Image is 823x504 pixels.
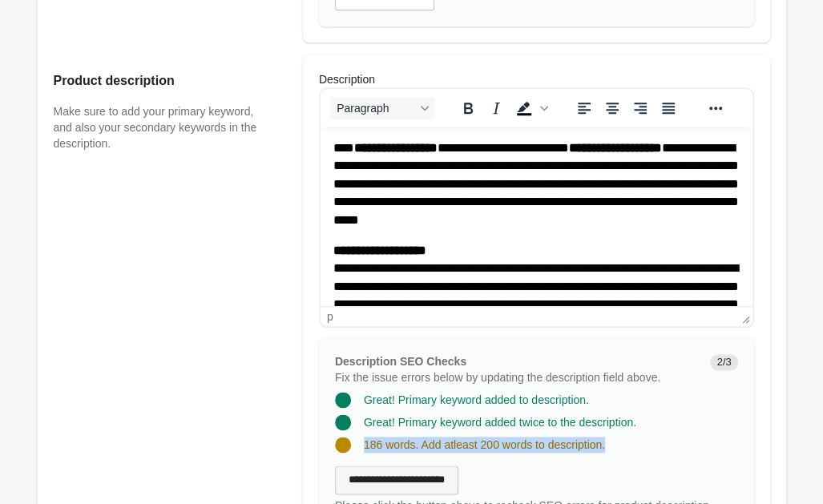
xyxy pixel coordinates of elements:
[599,97,626,119] button: Align center
[335,355,466,368] span: Description SEO Checks
[321,127,752,306] iframe: Rich Text Area
[736,307,752,326] div: Press the Up and Down arrow keys to resize the editor.
[54,71,271,91] h2: Product description
[330,97,434,119] button: Blocks
[337,102,415,115] span: Paragraph
[54,103,271,151] p: Make sure to add your primary keyword, and also your secondary keywords in the description.
[510,97,551,119] div: Background color
[571,97,598,119] button: Align left
[335,369,698,385] p: Fix the issue errors below by updating the description field above.
[364,416,636,429] span: Great! Primary keyword added twice to the description.
[364,438,605,451] span: 186 words. Add atleast 200 words to description.
[655,97,682,119] button: Justify
[327,310,333,323] div: p
[710,354,737,370] span: 2/3
[364,393,589,406] span: Great! Primary keyword added to description.
[627,97,654,119] button: Align right
[702,97,729,119] button: Reveal or hide additional toolbar items
[482,97,510,119] button: Italic
[454,97,482,119] button: Bold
